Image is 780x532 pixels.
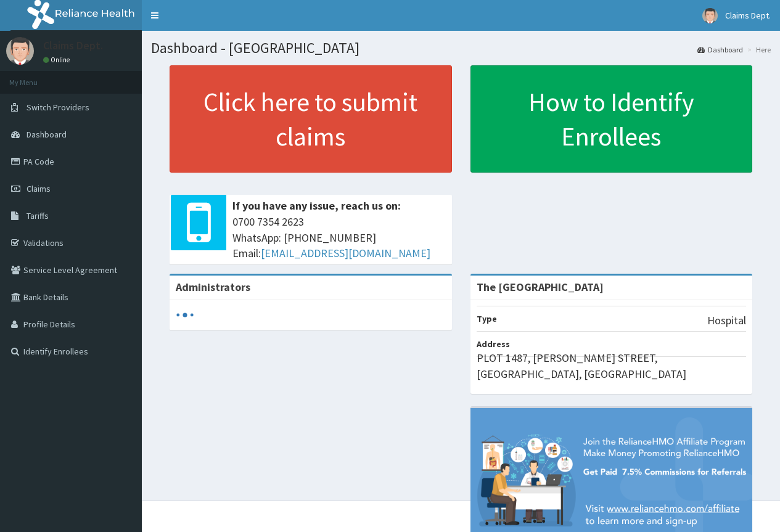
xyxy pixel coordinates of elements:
[477,280,604,294] strong: The [GEOGRAPHIC_DATA]
[477,313,497,324] b: Type
[470,65,753,173] a: How to Identify Enrollees
[477,338,510,350] b: Address
[43,40,103,51] p: Claims Dept.
[27,210,49,221] span: Tariffs
[6,37,34,65] img: User Image
[176,306,194,324] svg: audio-loading
[725,10,771,21] span: Claims Dept.
[707,313,746,329] p: Hospital
[232,198,401,213] b: If you have any issue, reach us on:
[43,55,73,64] a: Online
[744,44,771,55] li: Here
[170,65,452,173] a: Click here to submit claims
[232,214,446,261] span: 0700 7354 2623 WhatsApp: [PHONE_NUMBER] Email:
[477,350,747,382] p: PLOT 1487, [PERSON_NAME] STREET, [GEOGRAPHIC_DATA], [GEOGRAPHIC_DATA]
[27,102,89,113] span: Switch Providers
[27,183,51,194] span: Claims
[176,280,250,294] b: Administrators
[261,246,430,260] a: [EMAIL_ADDRESS][DOMAIN_NAME]
[27,129,67,140] span: Dashboard
[151,40,771,56] h1: Dashboard - [GEOGRAPHIC_DATA]
[702,8,718,23] img: User Image
[697,44,743,55] a: Dashboard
